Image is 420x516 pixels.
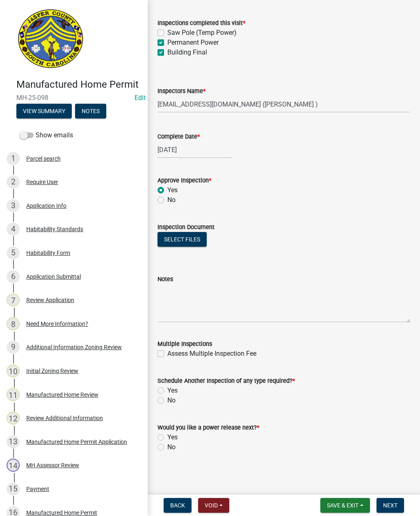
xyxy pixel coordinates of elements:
[157,277,173,282] label: Notes
[16,79,141,91] h4: Manufactured Home Permit
[7,341,20,354] div: 9
[26,344,122,350] div: Additional Information Zoning Review
[7,317,20,330] div: 8
[26,486,49,492] div: Payment
[7,482,20,496] div: 15
[167,185,178,195] label: Yes
[7,293,20,307] div: 7
[157,232,207,247] button: Select files
[26,203,66,209] div: Application Info
[26,415,103,421] div: Review Additional Information
[26,297,74,303] div: Review Application
[26,368,78,374] div: Initial Zoning Review
[16,104,72,118] button: View Summary
[26,439,127,445] div: Manufactured Home Permit Application
[75,104,106,118] button: Notes
[383,502,397,509] span: Next
[157,89,205,94] label: Inspectors Name
[157,141,233,158] input: mm/dd/yyyy
[75,108,106,115] wm-modal-confirm: Notes
[198,498,229,513] button: Void
[16,9,85,70] img: Jasper County, South Carolina
[167,38,219,48] label: Permanent Power
[135,94,146,102] wm-modal-confirm: Edit Application Number
[135,94,146,102] a: Edit
[16,108,72,115] wm-modal-confirm: Summary
[167,386,178,396] label: Yes
[26,179,58,185] div: Require User
[167,195,176,205] label: No
[7,152,20,165] div: 1
[167,28,237,38] label: Saw Pole (Temp Power)
[167,48,207,57] label: Building Final
[26,226,83,232] div: Habitability Standards
[7,246,20,259] div: 5
[170,502,185,509] span: Back
[167,432,178,442] label: Yes
[7,364,20,377] div: 10
[26,392,98,398] div: Manufactured Home Review
[157,134,200,140] label: Complete Date
[26,321,88,327] div: Need More Information?
[205,502,218,509] span: Void
[320,498,370,513] button: Save & Exit
[26,250,70,256] div: Habitability Form
[167,349,256,359] label: Assess Multiple Inspection Fee
[167,396,176,405] label: No
[26,156,61,161] div: Parcel search
[157,178,211,184] label: Approve Inspection
[7,270,20,283] div: 6
[7,199,20,212] div: 3
[167,442,176,452] label: No
[157,378,295,384] label: Schedule Another Inspection of any type required?
[7,435,20,448] div: 13
[26,510,97,516] div: Manufactured Home Permit
[7,459,20,472] div: 14
[26,462,79,468] div: MH Assessor Review
[7,388,20,401] div: 11
[327,502,358,509] span: Save & Exit
[7,223,20,236] div: 4
[164,498,192,513] button: Back
[377,498,404,513] button: Next
[157,341,212,347] label: Multiple Inspections
[20,130,73,140] label: Show emails
[157,20,245,26] label: Inspections completed this visit
[16,94,131,102] span: MH-25-098
[7,175,20,189] div: 2
[7,411,20,425] div: 12
[157,225,215,230] label: Inspection Document
[26,274,81,280] div: Application Submittal
[157,425,259,431] label: Would you like a power release next?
